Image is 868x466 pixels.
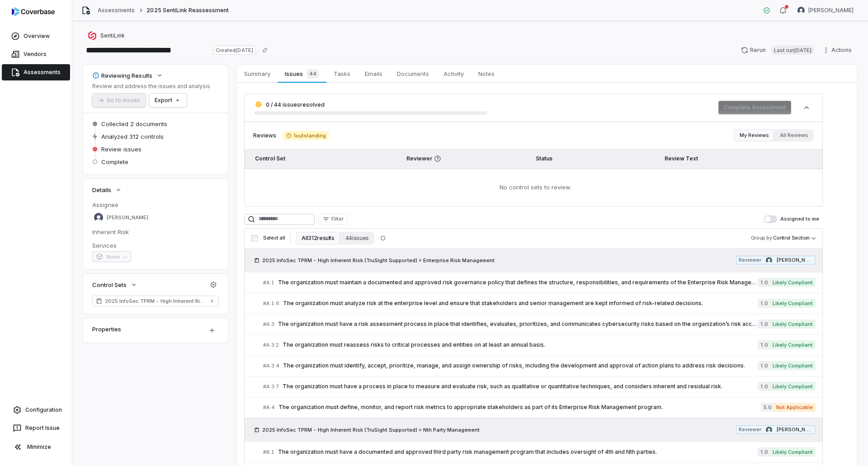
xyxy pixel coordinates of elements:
[107,214,148,221] span: [PERSON_NAME]
[263,356,816,376] a: #A.3.4The organization must identify, accept, prioritize, manage, and assign ownership of risks, ...
[149,94,187,107] button: Export
[283,300,758,307] span: The organization must analyze risk at the enterprise level and ensure that stakeholders and senio...
[4,402,68,418] a: Configuration
[251,235,258,241] input: Select all
[764,216,819,223] label: Assigned to me
[263,342,279,348] span: # A.3.2
[241,68,274,80] span: Summary
[318,214,348,225] button: Filter
[665,155,698,162] span: Review Text
[92,241,219,249] dt: Services
[263,383,279,390] span: # A.3.7
[758,320,769,329] span: 1.0
[100,32,125,39] span: SentiLink
[2,64,70,80] a: Assessments
[758,340,769,349] span: 1.0
[262,426,480,433] span: 2025 InfoSec TPRM - High Inherent Risk (TruSight Supported) > Nth Party Management
[263,442,816,462] a: #B.1The organization must have a documented and approved third party risk management program that...
[263,279,274,286] span: # A.1
[440,68,467,80] span: Activity
[92,296,219,306] a: 2025 InfoSec TPRM - High Inherent Risk (TruSight Supported)
[262,257,495,264] span: 2025 InfoSec TPRM - High Inherent Risk (TruSight Supported) > Enterprise Risk Management
[340,232,374,245] button: 44 issues
[739,257,761,264] span: Reviewer
[92,228,219,236] dt: Inherent Risk
[777,257,813,264] span: [PERSON_NAME]
[734,129,814,141] div: Review filter
[820,43,857,57] button: Actions
[4,420,68,436] button: Report Issue
[90,277,140,293] button: Control Sets
[283,362,758,369] span: The organization must identify, accept, prioritize, manage, and assign ownership of risks, includ...
[283,131,329,140] span: 1 outstanding
[278,320,758,328] span: The organization must have a risk assessment process in place that identifies, evaluates, priorit...
[263,300,279,307] span: # A.1.6
[792,4,859,17] button: Jason Boland avatar[PERSON_NAME]
[770,382,816,391] span: Likely Compliant
[244,169,823,207] td: No control sets to review.
[771,46,814,55] span: Last run [DATE]
[85,28,127,44] button: https://sentilink.com/SentiLink
[758,299,769,308] span: 1.0
[770,340,816,349] span: Likely Compliant
[101,132,164,141] span: Analyzed 312 controls
[758,447,769,457] span: 1.0
[92,186,111,194] span: Details
[12,7,55,16] img: logo-D7KZi-bG.svg
[263,362,279,369] span: # A.3.4
[92,201,219,209] dt: Assignee
[92,83,210,90] p: Review and address the issues and analysis
[393,68,433,80] span: Documents
[766,257,772,264] img: Curtis Nohl avatar
[331,216,344,222] span: Filter
[263,404,275,411] span: # A.4
[101,158,128,166] span: Complete
[101,120,167,128] span: Collected 2 documents
[283,383,758,390] span: The organization must have a process in place to measure and evaluate risk, such as qualitative o...
[770,278,816,287] span: Likely Compliant
[475,68,498,80] span: Notes
[536,155,552,162] span: Status
[98,7,135,14] a: Assessments
[278,448,758,456] span: The organization must have a documented and approved third party risk management program that inc...
[770,299,816,308] span: Likely Compliant
[105,297,206,305] span: 2025 InfoSec TPRM - High Inherent Risk (TruSight Supported)
[736,43,820,57] button: RerunLast run[DATE]
[213,46,255,55] span: Created [DATE]
[263,235,285,241] span: Select all
[255,155,285,162] span: Control Set
[263,335,816,355] a: #A.3.2The organization must reassess risks to critical processes and entities on at least an annu...
[330,68,354,80] span: Tasks
[766,427,772,433] img: Curtis Nohl avatar
[263,397,816,418] a: #A.4The organization must define, monitor, and report risk metrics to appropriate stakeholders as...
[734,129,774,141] button: My Reviews
[101,145,142,153] span: Review issues
[307,69,319,78] span: 44
[94,213,103,222] img: Jason Boland avatar
[263,449,274,456] span: # B.1
[2,46,70,62] a: Vendors
[278,279,758,286] span: The organization must maintain a documented and approved risk governance policy that defines the ...
[751,235,772,241] span: Group by
[263,314,816,334] a: #A.3The organization must have a risk assessment process in place that identifies, evaluates, pri...
[758,382,769,391] span: 1.0
[761,403,774,412] span: 5.0
[406,155,521,162] span: Reviewer
[92,281,127,289] span: Control Sets
[278,404,761,411] span: The organization must define, monitor, and report risk metrics to appropriate stakeholders as par...
[263,293,816,314] a: #A.1.6The organization must analyze risk at the enterprise level and ensure that stakeholders and...
[146,7,229,14] span: 2025 SentiLink Reassessment
[263,273,816,293] a: #A.1The organization must maintain a documented and approved risk governance policy that defines ...
[739,426,761,433] span: Reviewer
[770,320,816,329] span: Likely Compliant
[770,361,816,370] span: Likely Compliant
[774,129,814,141] button: All Reviews
[253,132,276,139] span: Reviews
[774,403,816,412] span: Not Applicable
[4,438,68,456] button: Minimize
[2,28,70,44] a: Overview
[296,232,340,245] button: All 312 results
[92,71,152,80] div: Reviewing Results
[777,426,813,433] span: [PERSON_NAME]
[263,377,816,397] a: #A.3.7The organization must have a process in place to measure and evaluate risk, such as qualita...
